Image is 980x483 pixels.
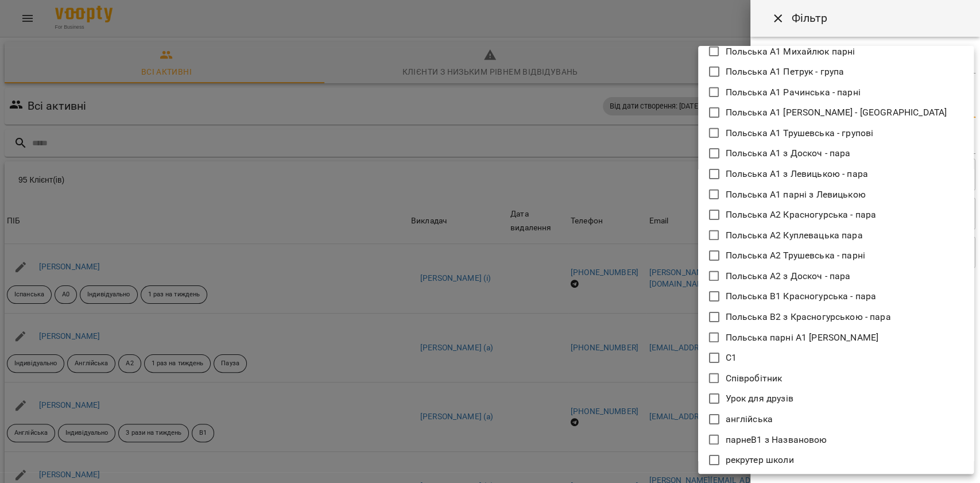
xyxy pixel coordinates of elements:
p: Польська А1 Рачинська - парні [726,86,861,99]
p: Польська В2 з Красногурською - пара [726,310,891,324]
p: Польська А2 з Доскоч - пара [726,269,851,283]
p: англійська [726,412,773,426]
p: парнеВ1 з Названовою [726,433,827,447]
p: Польська А1 з Доскоч - пара [726,146,851,160]
p: Польська А1 [PERSON_NAME] - [GEOGRAPHIC_DATA] [726,106,947,119]
p: Польська А2 Красногурська - пара [726,208,877,222]
p: Польська А1 Михайлюк парні [726,45,855,59]
p: С1 [726,351,737,365]
p: Польська парні А1 [PERSON_NAME] [726,331,879,345]
p: Польська А2 Куплевацька пара [726,229,863,242]
p: Співробітник [726,372,783,385]
p: Польська А1 Петрук - група [726,65,845,79]
p: Польська А1 з Левицькою - пара [726,167,868,181]
p: Польська А2 Трушевська - парні [726,249,865,262]
p: Урок для друзів [726,392,793,405]
p: Польська В1 Красногурська - пара [726,289,877,303]
p: Польська А1 парні з Левицькою [726,188,866,202]
p: Польська А1 Трушевська - групові [726,126,874,140]
p: рекрутер школи [726,453,794,467]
